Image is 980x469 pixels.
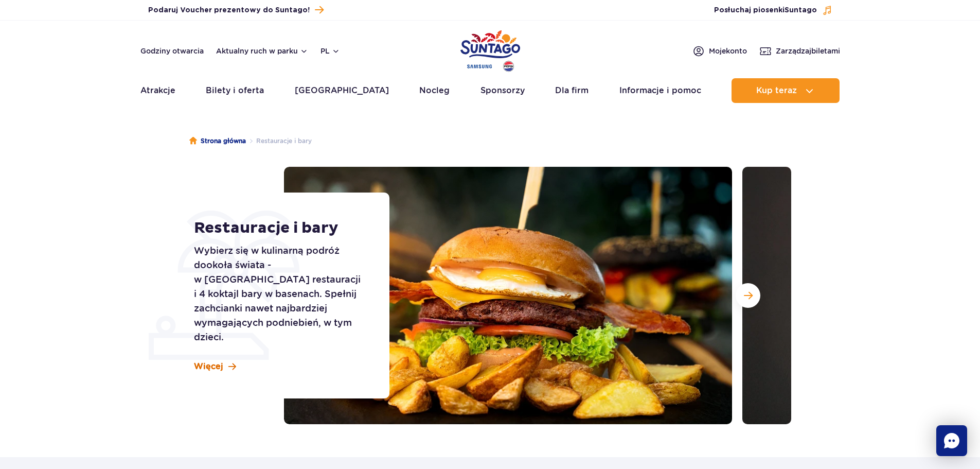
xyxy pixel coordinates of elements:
[246,136,312,146] li: Restauracje i bary
[148,5,310,15] span: Podaruj Voucher prezentowy do Suntago!
[194,219,366,237] h1: Restauracje i bary
[148,3,324,17] a: Podaruj Voucher prezentowy do Suntago!
[736,283,760,308] button: Następny slajd
[714,5,832,15] button: Posłuchaj piosenkiSuntago
[936,425,967,456] div: Chat
[140,46,204,56] a: Godziny otwarcia
[555,78,589,103] a: Dla firm
[759,45,840,57] a: Zarządzajbiletami
[194,244,366,344] p: Wybierz się w kulinarną podróż dookoła świata - w [GEOGRAPHIC_DATA] restauracji i 4 koktajl bary ...
[206,78,264,103] a: Bilety i oferta
[194,361,236,372] a: Więcej
[785,7,817,14] span: Suntago
[714,5,817,15] span: Posłuchaj piosenki
[189,136,246,146] a: Strona główna
[419,78,450,103] a: Nocleg
[776,46,840,56] span: Zarządzaj biletami
[295,78,389,103] a: [GEOGRAPHIC_DATA]
[194,361,223,372] span: Więcej
[140,78,175,103] a: Atrakcje
[619,78,701,103] a: Informacje i pomoc
[480,78,525,103] a: Sponsorzy
[460,26,520,73] a: Park of Poland
[216,47,308,55] button: Aktualny ruch w parku
[756,86,797,95] span: Kup teraz
[709,46,747,56] span: Moje konto
[732,78,840,103] button: Kup teraz
[320,46,340,56] button: pl
[692,45,747,57] a: Mojekonto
